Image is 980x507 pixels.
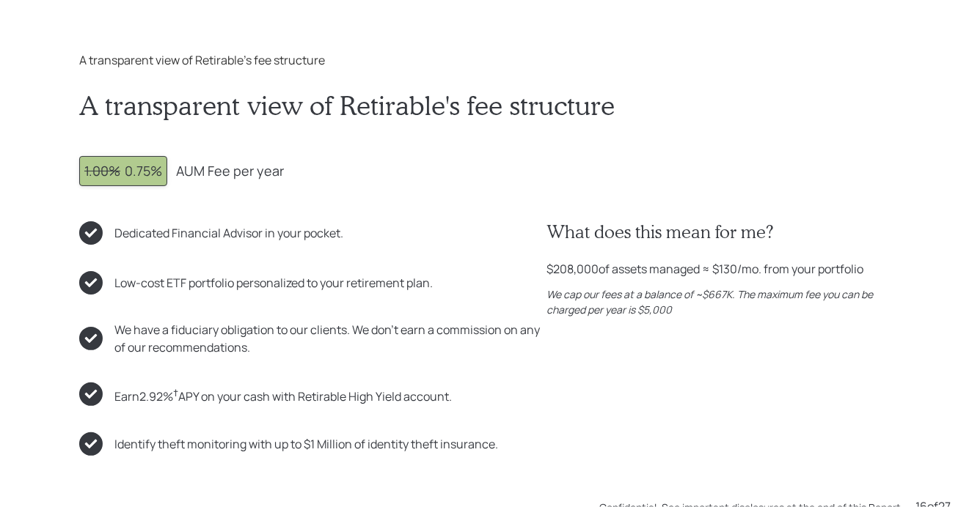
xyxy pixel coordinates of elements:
div: portfolio personalized to your retirement plan. [114,274,433,292]
div: AUM Fee per year [176,161,284,181]
p: A transparent view of Retirable's fee structure [79,51,901,69]
div: Identify theft monitoring with up to $1 Million of identity theft insurance. [114,435,498,453]
h3: What does this mean for me? [546,221,901,243]
span: 1.00% [84,162,120,180]
div: 0.75% [84,161,162,181]
i: We cap our fees at a balance of ~$667K. The maximum fee you can be charged per year is $5,000 [546,287,873,317]
div: Earn 2.92 % APY on your cash with Retirable High Yield account. [114,384,452,405]
div: We have a fiduciary obligation to our clients. We don't earn a commission on any of our recommend... [114,321,546,356]
sup: † [173,386,178,399]
h1: A transparent view of Retirable's fee structure [79,89,901,121]
div: Dedicated Financial Advisor in your pocket. [114,224,343,242]
span: Low-cost ETF [114,275,186,291]
div: $208,000 of assets managed ≈ $130 /mo. from your portfolio [546,260,863,278]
